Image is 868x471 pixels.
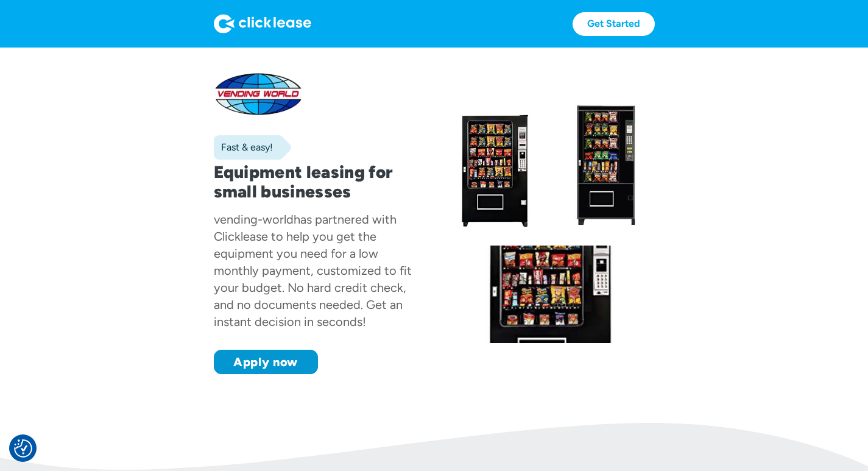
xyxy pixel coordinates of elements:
img: Logo [214,14,311,34]
a: Apply now [214,350,318,374]
div: has partnered with Clicklease to help you get the equipment you need for a low monthly payment, c... [214,212,412,329]
img: Revisit consent button [14,439,32,458]
div: vending-world [214,212,294,227]
button: Consent Preferences [14,439,32,458]
div: Fast & easy! [214,141,273,154]
h1: Equipment leasing for small businesses [214,162,422,201]
a: Get Started [573,12,655,36]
